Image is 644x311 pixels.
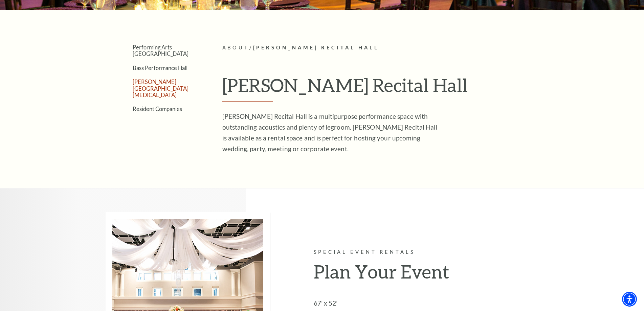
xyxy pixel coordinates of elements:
h2: Plan Your Event [314,261,469,288]
a: [PERSON_NAME][GEOGRAPHIC_DATA][MEDICAL_DATA] [133,79,188,98]
p: / [222,44,532,52]
div: Accessibility Menu [622,292,637,307]
p: Special Event Rentals [314,248,469,257]
p: [PERSON_NAME] Recital Hall is a multipurpose performance space with outstanding acoustics and ple... [222,111,442,154]
span: 67’ x 52’ [314,299,338,307]
a: Performing Arts [GEOGRAPHIC_DATA] [133,44,188,57]
a: Resident Companies [133,106,182,112]
span: About [222,45,249,50]
span: [PERSON_NAME] Recital Hall [253,45,379,50]
h1: [PERSON_NAME] Recital Hall [222,74,532,102]
a: Bass Performance Hall [133,65,187,71]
